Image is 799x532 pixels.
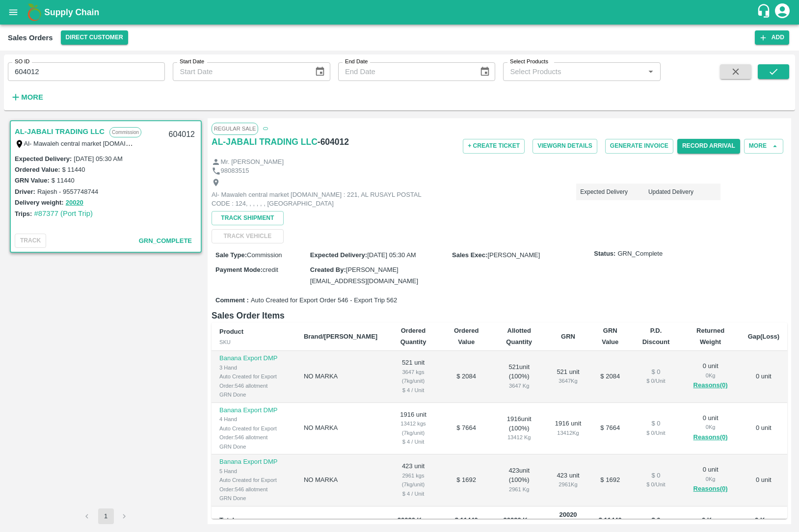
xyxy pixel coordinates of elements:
[499,415,538,442] div: 1916 unit ( 100 %)
[212,190,432,209] p: Al- Mawaleh central market [DOMAIN_NAME] : 221, AL RUSAYL POSTAL CODE : 124, , , , , , [GEOGRAPHI...
[212,309,787,322] h6: Sales Order Items
[602,327,618,345] b: GRN Value
[310,251,367,259] label: Expected Delivery :
[98,508,114,524] button: page 1
[139,237,192,244] span: GRN_Complete
[476,62,494,81] button: Choose date
[696,327,724,345] b: Returned Weight
[219,338,288,346] div: SKU
[499,363,538,390] div: 521 unit ( 100 %)
[212,123,258,134] span: Regular Sale
[555,368,582,386] div: 521 unit
[296,351,385,403] td: NO MARKA
[555,428,582,437] div: 13412 Kg
[393,471,433,489] div: 2961 kgs (7kg/unit)
[8,62,165,81] input: Enter SO ID
[506,65,641,78] input: Select Products
[740,351,787,403] td: 0 unit
[212,135,318,149] h6: AL-JABALI TRADING LLC
[215,296,249,305] label: Comment :
[398,516,429,524] b: 20020 Kgs
[15,58,29,66] label: SO ID
[639,471,673,480] div: $ 0
[212,211,284,225] button: Track Shipment
[702,516,719,524] b: 0 Kgs
[689,432,732,443] button: Reasons(0)
[393,489,433,498] div: $ 4 / Unit
[15,188,35,195] label: Driver:
[756,3,773,21] div: customer-support
[441,454,492,506] td: $ 1692
[589,454,631,506] td: $ 1692
[219,467,288,476] div: 5 Hand
[215,251,247,259] label: Sale Type :
[367,251,416,259] span: [DATE] 05:30 AM
[689,371,732,380] div: 0 Kg
[533,139,597,153] button: ViewGRN Details
[74,155,122,162] label: [DATE] 05:30 AM
[594,249,615,259] label: Status:
[219,372,288,390] div: Auto Created for Export Order:546 allotment
[454,327,479,345] b: Ordered Value
[689,465,732,495] div: 0 unit
[263,266,278,273] span: credit
[648,187,717,196] p: Updated Delivery
[599,516,622,524] b: $ 11440
[15,166,60,173] label: Ordered Value:
[8,89,46,106] button: More
[219,424,288,442] div: Auto Created for Export Order:546 allotment
[215,266,263,273] label: Payment Mode :
[247,251,282,259] span: Commission
[499,485,538,494] div: 2961 Kg
[34,210,93,217] a: #87377 (Port Trip)
[62,166,85,173] label: $ 11440
[400,327,426,345] b: Ordered Quantity
[385,454,441,506] td: 423 unit
[580,187,648,196] p: Expected Delivery
[393,386,433,395] div: $ 4 / Unit
[338,62,472,81] input: End Date
[639,376,673,385] div: $ 0 / Unit
[15,199,64,206] label: Delivery weight:
[311,62,329,81] button: Choose date
[25,2,44,22] img: logo
[639,419,673,428] div: $ 0
[219,516,234,524] b: Total
[510,58,548,66] label: Select Products
[689,380,732,391] button: Reasons(0)
[219,406,288,415] p: Banana Export DMP
[642,327,670,345] b: P.D. Discount
[555,376,582,385] div: 3647 Kg
[219,476,288,494] div: Auto Created for Export Order:546 allotment
[15,155,72,162] label: Expected Delivery :
[504,516,535,524] b: 20020 Kgs
[740,403,787,455] td: 0 unit
[37,188,98,195] label: Rajesh - 9557748744
[310,266,346,273] label: Created By :
[393,419,433,437] div: 13412 kgs (7kg/unit)
[393,437,433,446] div: $ 4 / Unit
[651,516,660,524] b: $ 0
[180,58,204,66] label: Start Date
[296,403,385,455] td: NO MARKA
[21,93,43,101] strong: More
[219,354,288,363] p: Banana Export DMP
[555,471,582,489] div: 423 unit
[78,508,134,524] nav: pagination navigation
[304,333,377,340] b: Brand/[PERSON_NAME]
[345,58,368,66] label: End Date
[689,362,732,391] div: 0 unit
[639,368,673,377] div: $ 0
[109,127,141,137] p: Commission
[24,139,358,147] label: Al- Mawaleh central market [DOMAIN_NAME] : 221, AL RUSAYL POSTAL CODE : 124, , , , , , [GEOGRAPHI...
[173,62,306,81] input: Start Date
[744,139,783,153] button: More
[219,442,288,451] div: GRN Done
[219,415,288,424] div: 4 Hand
[61,30,128,45] button: Select DC
[163,123,201,146] div: 604012
[677,139,740,153] button: Record Arrival
[773,2,791,23] div: account of current user
[2,1,25,24] button: open drawer
[441,351,492,403] td: $ 2084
